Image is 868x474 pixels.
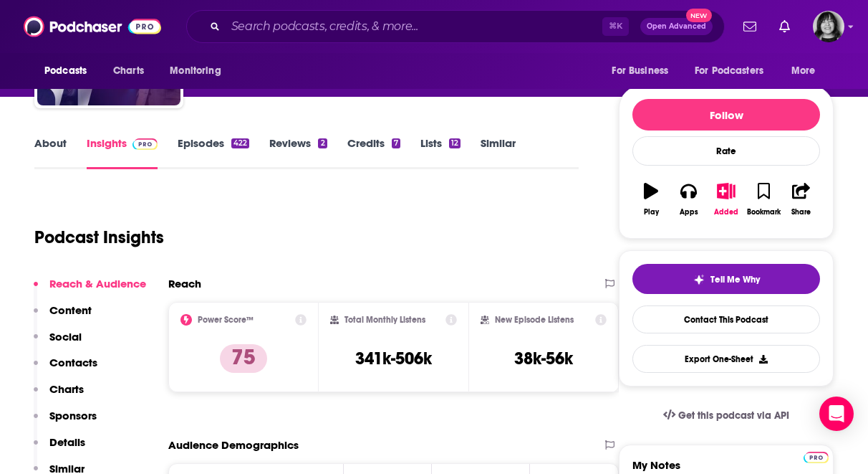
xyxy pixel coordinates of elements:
h3: 38k-56k [514,348,573,369]
span: ⌘ K [602,17,629,36]
button: Social [34,330,82,356]
h3: 341k-506k [355,348,432,369]
h2: New Episode Listens [495,315,574,325]
a: InsightsPodchaser Pro [87,136,158,169]
button: tell me why sparkleTell Me Why [632,264,820,294]
span: For Business [612,61,668,81]
h2: Power Score™ [198,315,254,325]
button: open menu [781,57,834,85]
p: 75 [220,344,267,373]
button: Bookmark [745,174,782,225]
a: Contact This Podcast [632,305,820,333]
span: Monitoring [170,61,221,81]
button: open menu [160,57,239,85]
div: Bookmark [747,208,781,217]
div: Added [714,208,738,217]
p: Details [49,435,85,449]
div: Search podcasts, credits, & more... [186,10,725,43]
h2: Reach [168,277,201,290]
span: Podcasts [44,61,87,81]
button: Show profile menu [813,11,844,42]
a: Similar [481,136,516,169]
img: Podchaser - Follow, Share and Rate Podcasts [24,13,161,40]
div: Play [644,208,659,217]
img: tell me why sparkle [693,274,705,285]
a: Charts [104,57,153,85]
span: New [686,9,712,22]
button: Play [632,174,670,225]
span: For Podcasters [695,61,763,81]
div: Rate [632,136,820,166]
span: Open Advanced [647,23,706,30]
div: 7 [392,138,400,148]
h1: Podcast Insights [34,227,164,248]
p: Social [49,330,82,343]
button: Reach & Audience [34,277,146,303]
a: Get this podcast via API [652,398,801,433]
div: Apps [680,208,698,217]
div: 12 [449,138,460,148]
button: Charts [34,382,84,409]
div: Open Intercom Messenger [819,397,854,431]
button: Details [34,435,85,462]
a: Reviews2 [269,136,327,169]
button: open menu [602,57,686,85]
button: open menu [34,57,105,85]
button: Share [783,174,820,225]
a: Credits7 [347,136,400,169]
div: 2 [318,138,327,148]
p: Contacts [49,356,97,369]
a: Lists12 [420,136,460,169]
a: Pro website [804,450,829,463]
span: Tell Me Why [710,274,760,285]
img: Podchaser Pro [804,452,829,463]
button: Open AdvancedNew [640,18,713,35]
a: About [34,136,67,169]
button: Contacts [34,356,97,382]
h2: Audience Demographics [168,438,299,452]
img: Podchaser Pro [132,138,158,150]
div: Share [791,208,811,217]
a: Show notifications dropdown [738,14,762,39]
button: Follow [632,99,820,131]
span: More [791,61,816,81]
p: Charts [49,382,84,396]
a: Show notifications dropdown [773,14,796,39]
span: Get this podcast via API [678,409,789,422]
a: Episodes422 [178,136,249,169]
p: Sponsors [49,409,97,422]
button: Content [34,303,92,330]
div: 422 [231,138,249,148]
h2: Total Monthly Listens [344,315,425,325]
input: Search podcasts, credits, & more... [226,15,602,38]
img: User Profile [813,11,844,42]
span: Logged in as parkdalepublicity1 [813,11,844,42]
p: Content [49,303,92,317]
button: open menu [685,57,784,85]
span: Charts [113,61,144,81]
p: Reach & Audience [49,277,146,290]
button: Sponsors [34,409,97,435]
button: Apps [670,174,707,225]
button: Export One-Sheet [632,345,820,373]
button: Added [708,174,745,225]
